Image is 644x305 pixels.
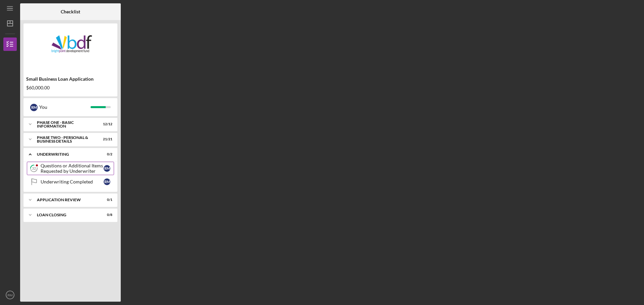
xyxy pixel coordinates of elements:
[3,288,17,302] button: RM
[61,9,80,14] b: Checklist
[8,293,13,297] text: RM
[100,152,112,156] div: 0 / 2
[37,121,96,128] div: Phase One - Basic Information
[37,198,96,202] div: Application Review
[100,122,112,126] div: 12 / 12
[39,101,91,113] div: You
[100,213,112,217] div: 0 / 8
[26,85,115,90] div: $60,000.00
[27,175,114,188] a: Underwriting CompletedRM
[100,198,112,202] div: 0 / 1
[30,104,38,111] div: R M
[37,152,96,156] div: Underwriting
[100,137,112,141] div: 21 / 21
[104,178,110,185] div: R M
[26,76,115,82] div: Small Business Loan Application
[37,213,96,217] div: Loan Closing
[23,27,117,67] img: Product logo
[32,166,36,171] tspan: 32
[27,162,114,175] a: 32Questions or Additional Items Requested by UnderwriterRM
[41,163,104,174] div: Questions or Additional Items Requested by Underwriter
[104,165,110,172] div: R M
[41,179,104,184] div: Underwriting Completed
[37,136,96,143] div: PHASE TWO - PERSONAL & BUSINESS DETAILS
